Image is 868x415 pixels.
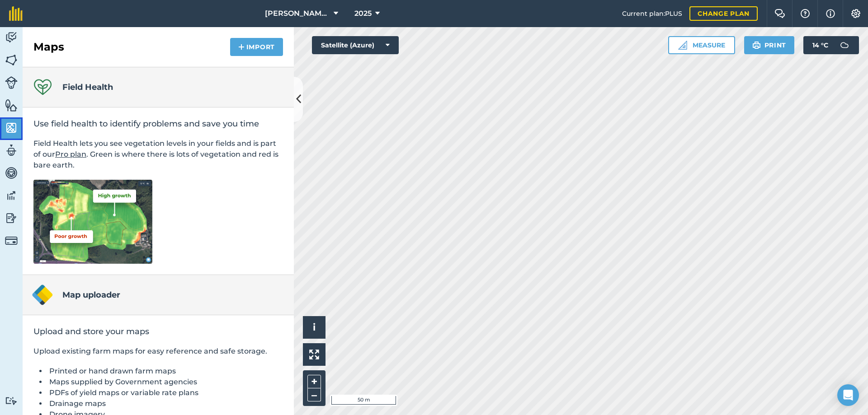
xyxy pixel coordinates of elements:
[803,36,859,54] button: 14 °C
[47,366,283,377] li: Printed or hand drawn farm maps
[800,9,811,18] img: A question mark icon
[850,9,861,18] img: A cog icon
[752,40,761,51] img: svg+xml;base64,PHN2ZyB4bWxucz0iaHR0cDovL3d3dy53My5vcmcvMjAwMC9zdmciIHdpZHRoPSIxOSIgaGVpZ2h0PSIyNC...
[307,388,321,401] button: –
[33,346,283,357] p: Upload existing farm maps for easy reference and safe storage.
[5,31,18,44] img: svg+xml;base64,PD94bWwgdmVyc2lvbj0iMS4wIiBlbmNvZGluZz0idXRmLTgiPz4KPCEtLSBHZW5lcmF0b3I6IEFkb2JlIE...
[33,326,283,337] h2: Upload and store your maps
[354,8,372,19] span: 2025
[9,6,23,21] img: fieldmargin Logo
[5,189,18,202] img: svg+xml;base64,PD94bWwgdmVyc2lvbj0iMS4wIiBlbmNvZGluZz0idXRmLTgiPz4KPCEtLSBHZW5lcmF0b3I6IEFkb2JlIE...
[5,166,18,180] img: svg+xml;base64,PD94bWwgdmVyc2lvbj0iMS4wIiBlbmNvZGluZz0idXRmLTgiPz4KPCEtLSBHZW5lcmF0b3I6IEFkb2JlIE...
[33,138,283,171] p: Field Health lets you see vegetation levels in your fields and is part of our . Green is where th...
[5,121,18,135] img: svg+xml;base64,PHN2ZyB4bWxucz0iaHR0cDovL3d3dy53My5vcmcvMjAwMC9zdmciIHdpZHRoPSI1NiIgaGVpZ2h0PSI2MC...
[32,284,53,306] img: Map uploader logo
[689,6,758,21] a: Change plan
[5,234,18,247] img: svg+xml;base64,PD94bWwgdmVyc2lvbj0iMS4wIiBlbmNvZGluZz0idXRmLTgiPz4KPCEtLSBHZW5lcmF0b3I6IEFkb2JlIE...
[55,150,86,159] a: Pro plan
[47,377,283,387] li: Maps supplied by Government agencies
[309,350,319,359] img: Four arrows, one pointing top left, one top right, one bottom right and the last bottom left
[678,41,687,50] img: Ruler icon
[5,396,18,405] img: svg+xml;base64,PD94bWwgdmVyc2lvbj0iMS4wIiBlbmNvZGluZz0idXRmLTgiPz4KPCEtLSBHZW5lcmF0b3I6IEFkb2JlIE...
[835,36,854,54] img: svg+xml;base64,PD94bWwgdmVyc2lvbj0iMS4wIiBlbmNvZGluZz0idXRmLTgiPz4KPCEtLSBHZW5lcmF0b3I6IEFkb2JlIE...
[5,98,18,112] img: svg+xml;base64,PHN2ZyB4bWxucz0iaHR0cDovL3d3dy53My5vcmcvMjAwMC9zdmciIHdpZHRoPSI1NiIgaGVpZ2h0PSI2MC...
[744,36,795,54] button: Print
[774,9,785,18] img: Two speech bubbles overlapping with the left bubble in the forefront
[5,53,18,67] img: svg+xml;base64,PHN2ZyB4bWxucz0iaHR0cDovL3d3dy53My5vcmcvMjAwMC9zdmciIHdpZHRoPSI1NiIgaGVpZ2h0PSI2MC...
[33,118,283,129] h2: Use field health to identify problems and save you time
[5,211,18,225] img: svg+xml;base64,PD94bWwgdmVyc2lvbj0iMS4wIiBlbmNvZGluZz0idXRmLTgiPz4KPCEtLSBHZW5lcmF0b3I6IEFkb2JlIE...
[238,42,245,52] img: svg+xml;base64,PHN2ZyB4bWxucz0iaHR0cDovL3d3dy53My5vcmcvMjAwMC9zdmciIHdpZHRoPSIxNCIgaGVpZ2h0PSIyNC...
[5,76,18,89] img: svg+xml;base64,PD94bWwgdmVyc2lvbj0iMS4wIiBlbmNvZGluZz0idXRmLTgiPz4KPCEtLSBHZW5lcmF0b3I6IEFkb2JlIE...
[622,9,682,19] span: Current plan : PLUS
[837,384,859,406] div: Open Intercom Messenger
[307,375,321,388] button: +
[62,289,120,301] h4: Map uploader
[230,38,283,56] button: Import
[33,40,64,54] h2: Maps
[303,316,325,339] button: i
[312,36,399,54] button: Satellite (Azure)
[5,144,18,157] img: svg+xml;base64,PD94bWwgdmVyc2lvbj0iMS4wIiBlbmNvZGluZz0idXRmLTgiPz4KPCEtLSBHZW5lcmF0b3I6IEFkb2JlIE...
[265,8,330,19] span: [PERSON_NAME][GEOGRAPHIC_DATA]
[47,398,283,409] li: Drainage maps
[826,8,835,19] img: svg+xml;base64,PHN2ZyB4bWxucz0iaHR0cDovL3d3dy53My5vcmcvMjAwMC9zdmciIHdpZHRoPSIxNyIgaGVpZ2h0PSIxNy...
[812,36,828,54] span: 14 ° C
[62,81,113,93] h4: Field Health
[47,387,283,398] li: PDFs of yield maps or variable rate plans
[668,36,735,54] button: Measure
[313,322,316,333] span: i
